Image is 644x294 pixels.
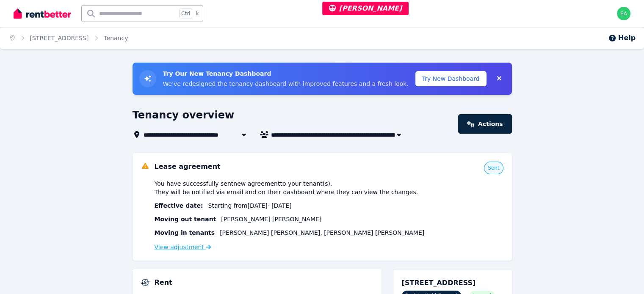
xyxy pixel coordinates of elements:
[155,179,418,196] span: You have successfully sent new agreement to your tenant(s) . They will be notified via email and ...
[104,34,128,42] span: Tenancy
[493,72,505,85] button: Collapse banner
[133,63,512,95] div: Try New Tenancy Dashboard
[608,33,636,43] button: Help
[155,215,216,223] span: Moving out tenant
[208,201,291,210] span: Starting from [DATE] - [DATE]
[163,80,409,88] p: We've redesigned the tenancy dashboard with improved features and a fresh look.
[30,35,89,41] a: [STREET_ADDRESS]
[458,114,511,134] a: Actions
[329,4,402,12] span: [PERSON_NAME]
[155,244,211,250] a: View adjustment
[415,71,486,86] button: Try New Dashboard
[617,7,630,20] img: earl@rentbetter.com.au
[155,162,221,172] h5: Lease agreement
[488,165,499,171] span: Sent
[14,7,71,20] img: RentBetter
[196,10,199,17] span: k
[402,279,476,287] span: [STREET_ADDRESS]
[221,215,321,223] span: [PERSON_NAME] [PERSON_NAME]
[155,201,203,210] span: Effective date :
[179,8,192,19] span: Ctrl
[133,108,235,122] h1: Tenancy overview
[163,69,409,78] h3: Try Our New Tenancy Dashboard
[155,228,215,237] span: Moving in tenant s
[220,228,424,237] span: [PERSON_NAME] [PERSON_NAME] , [PERSON_NAME] [PERSON_NAME]
[141,279,149,286] img: Rental Payments
[155,278,172,288] h5: Rent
